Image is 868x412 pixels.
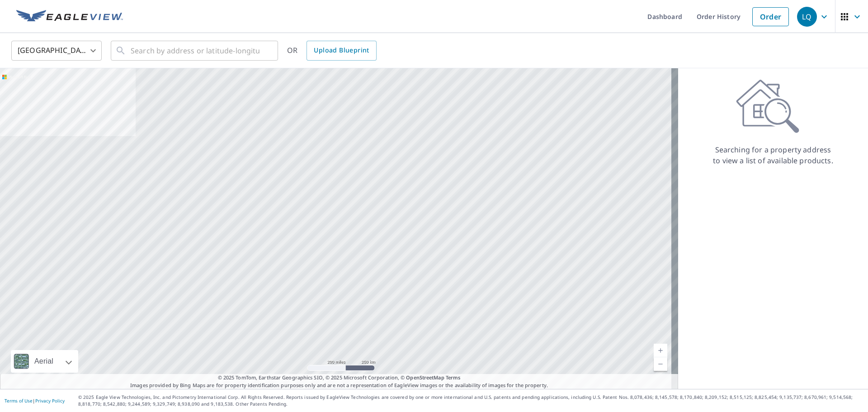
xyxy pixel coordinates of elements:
div: OR [287,41,377,61]
div: LQ [797,7,817,27]
a: Order [752,7,789,26]
img: EV Logo [16,10,123,24]
div: Aerial [32,350,56,373]
p: © 2025 Eagle View Technologies, Inc. and Pictometry International Corp. All Rights Reserved. Repo... [78,394,863,407]
a: Terms [446,374,461,381]
a: Terms of Use [5,398,33,404]
span: © 2025 TomTom, Earthstar Geographics SIO, © 2025 Microsoft Corporation, © [218,374,461,382]
a: Current Level 5, Zoom Out [654,357,667,371]
a: Upload Blueprint [307,41,376,61]
div: Aerial [11,350,78,373]
p: Searching for a property address to view a list of available products. [712,144,834,166]
a: OpenStreetMap [406,374,444,381]
input: Search by address or latitude-longitude [131,38,259,63]
a: Current Level 5, Zoom In [654,344,667,357]
div: [GEOGRAPHIC_DATA] [11,38,102,63]
span: Upload Blueprint [314,45,369,56]
p: | [5,398,65,403]
a: Privacy Policy [35,398,65,404]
